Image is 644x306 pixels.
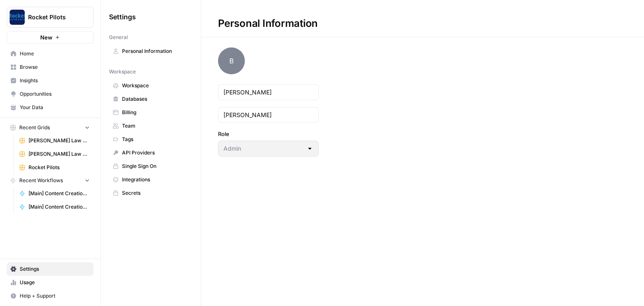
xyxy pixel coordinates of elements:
a: Usage [7,276,93,289]
button: Help + Support [7,289,93,303]
a: Billing [109,106,192,119]
a: Settings [7,262,93,276]
span: Billing [122,109,189,116]
span: Rocket Pilots [29,164,90,171]
span: Rocket Pilots [28,13,79,21]
span: Settings [20,265,90,273]
span: Personal Information [122,47,189,55]
span: [PERSON_NAME] Law Firm [29,137,90,144]
span: Opportunities [20,90,90,98]
a: [PERSON_NAME] Law Firm [16,134,93,147]
span: Single Sign On [122,162,189,170]
span: Workspace [109,68,136,76]
button: Recent Grids [7,121,93,134]
a: [Main] Content Creation Brief [16,187,93,200]
span: B [218,47,245,74]
span: Recent Workflows [19,177,63,184]
a: Databases [109,92,192,106]
button: New [7,31,93,44]
span: Usage [20,279,90,286]
span: Insights [20,77,90,84]
span: Databases [122,95,189,103]
img: Rocket Pilots Logo [10,10,25,25]
span: Recent Grids [19,124,50,131]
span: API Providers [122,149,189,157]
span: Secrets [122,189,189,197]
span: New [40,33,52,42]
a: Browse [7,60,93,74]
a: Single Sign On [109,160,192,173]
span: Settings [109,12,136,22]
span: [Main] Content Creation Brief [29,190,90,197]
a: Tags [109,133,192,146]
button: Workspace: Rocket Pilots [7,7,93,28]
a: Opportunities [7,87,93,101]
a: Your Data [7,101,93,114]
span: [Main] Content Creation Article [29,203,90,211]
a: Insights [7,74,93,87]
a: Personal Information [109,44,192,58]
span: Home [20,50,90,58]
span: General [109,34,128,41]
a: API Providers [109,146,192,160]
a: Home [7,47,93,60]
a: [PERSON_NAME] Law Firm (Copy) [16,147,93,161]
a: Workspace [109,79,192,92]
span: Browse [20,63,90,71]
div: Personal Information [201,17,335,30]
span: Team [122,122,189,130]
a: [Main] Content Creation Article [16,200,93,214]
a: Team [109,119,192,133]
span: Integrations [122,176,189,183]
span: Tags [122,136,189,143]
a: Rocket Pilots [16,161,93,174]
a: Secrets [109,186,192,200]
span: Workspace [122,82,189,89]
label: Role [218,130,319,138]
button: Recent Workflows [7,174,93,187]
a: Integrations [109,173,192,186]
span: Help + Support [20,292,90,300]
span: [PERSON_NAME] Law Firm (Copy) [29,150,90,158]
span: Your Data [20,104,90,111]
